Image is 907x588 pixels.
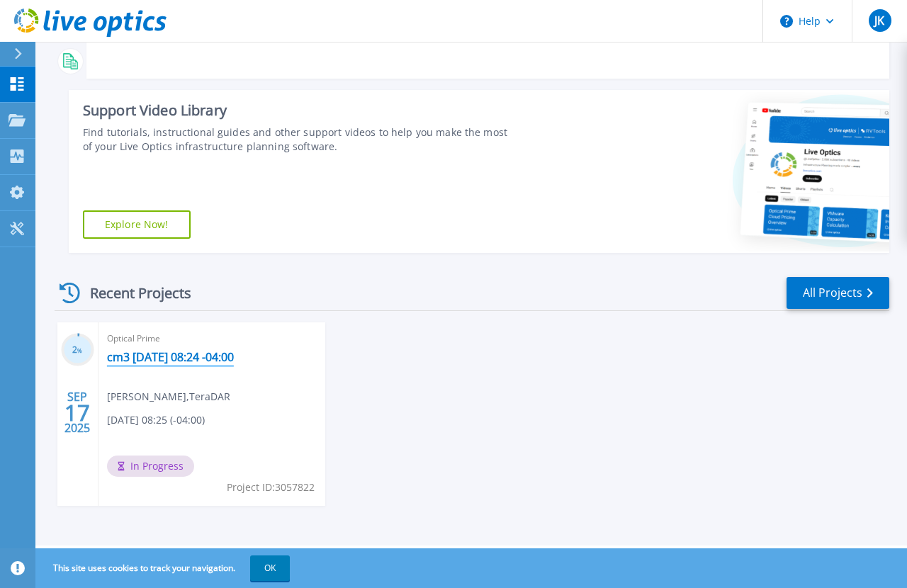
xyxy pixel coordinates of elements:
div: Support Video Library [83,101,509,120]
span: 17 [64,407,90,419]
span: Optical Prime [107,331,317,346]
div: Recent Projects [55,276,210,310]
span: % [77,346,82,354]
a: cm3 [DATE] 08:24 -04:00 [107,350,234,364]
span: [DATE] 08:25 (-04:00) [107,412,205,428]
span: In Progress [107,456,194,477]
h3: 2 [61,342,94,358]
span: This site uses cookies to track your navigation. [39,555,290,581]
div: Find tutorials, instructional guides and other support videos to help you make the most of your L... [83,125,509,154]
button: OK [250,555,290,581]
span: Project ID: 3057822 [227,480,315,495]
span: JK [874,15,884,26]
a: Explore Now! [83,210,191,239]
div: SEP 2025 [64,387,91,439]
a: All Projects [787,277,889,309]
span: [PERSON_NAME] , TeraDAR [107,389,230,405]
